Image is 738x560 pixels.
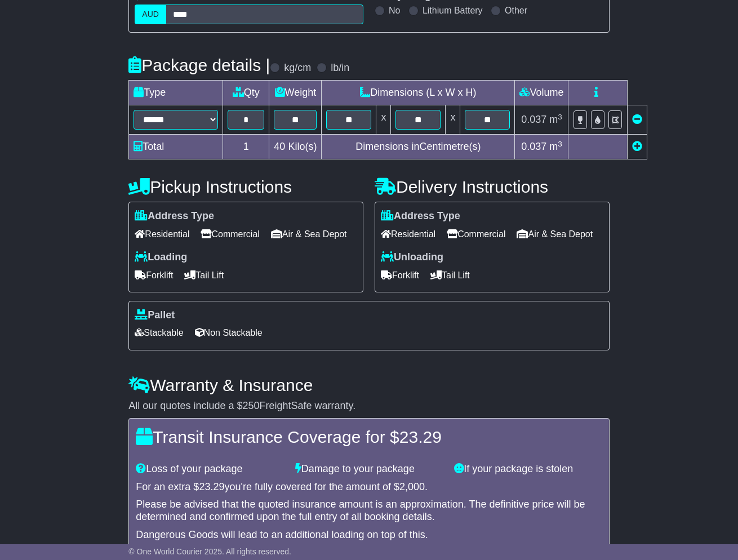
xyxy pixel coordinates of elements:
[381,210,460,223] label: Address Type
[129,135,223,159] td: Total
[446,105,460,135] td: x
[322,81,515,105] td: Dimensions (L x W x H)
[376,105,391,135] td: x
[242,400,259,411] span: 250
[505,5,527,16] label: Other
[136,529,602,541] div: Dangerous Goods will lead to an additional loading on top of this.
[223,81,269,105] td: Qty
[269,135,322,159] td: Kilo(s)
[271,225,347,243] span: Air & Sea Depot
[399,428,442,446] span: 23.29
[549,141,562,152] span: m
[128,56,270,74] h4: Package details |
[558,140,562,148] sup: 3
[521,141,546,152] span: 0.037
[135,266,173,284] span: Forklift
[201,225,259,243] span: Commercial
[135,309,175,322] label: Pallet
[381,225,435,243] span: Residential
[284,62,311,74] label: kg/cm
[515,81,568,105] td: Volume
[322,135,515,159] td: Dimensions in Centimetre(s)
[135,225,189,243] span: Residential
[521,114,546,125] span: 0.037
[269,81,322,105] td: Weight
[184,266,224,284] span: Tail Lift
[549,114,562,125] span: m
[448,463,607,475] div: If your package is stolen
[128,547,291,556] span: © One World Courier 2025. All rights reserved.
[135,210,214,223] label: Address Type
[128,400,609,412] div: All our quotes include a $ FreightSafe warranty.
[331,62,349,74] label: lb/in
[135,5,166,24] label: AUD
[423,5,483,16] label: Lithium Battery
[517,225,593,243] span: Air & Sea Depot
[195,324,263,341] span: Non Stackable
[136,499,602,523] div: Please be advised that the quoted insurance amount is an approximation. The definitive price will...
[223,135,269,159] td: 1
[381,251,443,264] label: Unloading
[135,324,183,341] span: Stackable
[128,177,363,196] h4: Pickup Instructions
[447,225,505,243] span: Commercial
[130,463,289,475] div: Loss of your package
[558,113,562,121] sup: 3
[274,141,285,152] span: 40
[389,5,400,16] label: No
[381,266,419,284] span: Forklift
[399,481,425,492] span: 2,000
[430,266,470,284] span: Tail Lift
[136,428,602,446] h4: Transit Insurance Coverage for $
[129,81,223,105] td: Type
[136,481,602,494] div: For an extra $ you're fully covered for the amount of $ .
[375,177,610,196] h4: Delivery Instructions
[128,376,609,394] h4: Warranty & Insurance
[290,463,448,475] div: Damage to your package
[632,114,642,125] a: Remove this item
[135,251,187,264] label: Loading
[199,481,224,492] span: 23.29
[632,141,642,152] a: Add new item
